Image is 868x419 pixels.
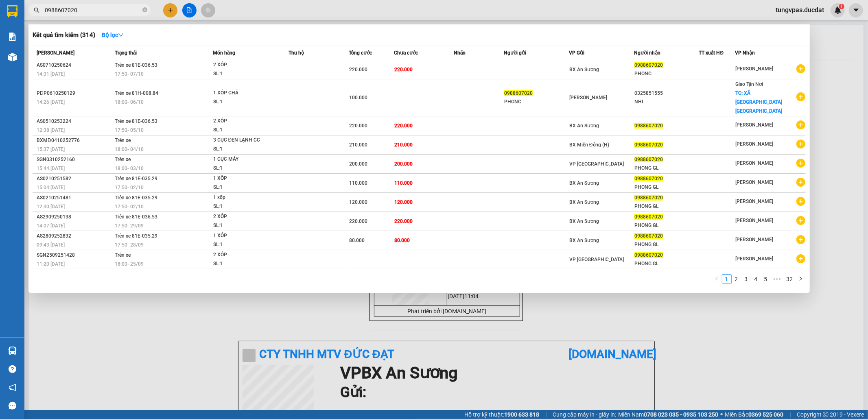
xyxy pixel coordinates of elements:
a: 2 [732,275,741,284]
span: Trên xe [115,252,131,258]
span: Thu hộ [289,50,304,56]
span: 17:50 - 28/09 [115,242,144,248]
strong: 0901 900 568 [77,23,142,38]
span: down [118,32,124,38]
span: 15:44 [DATE] [37,166,65,171]
span: 210.000 [349,142,367,148]
span: 110.000 [394,180,413,186]
span: Trên xe 81H-008.84 [115,90,158,96]
span: 0988607020 [634,176,663,181]
div: 1 xốp [213,193,274,202]
span: left [715,276,719,281]
span: 15:37 [DATE] [37,146,65,152]
span: 120.000 [394,199,413,205]
span: ••• [771,274,784,284]
span: 18:00 - 25/09 [115,261,144,267]
span: VP GỬI: [5,53,41,65]
strong: 0901 933 179 [77,39,116,47]
span: [PERSON_NAME] [735,122,773,128]
span: VP [GEOGRAPHIC_DATA] [569,257,624,262]
div: AS2909250138 [37,213,112,221]
span: Trên xe 81E-036.53 [115,118,157,124]
a: 3 [742,275,751,284]
span: BX An Sương [569,238,599,243]
div: AS0510253224 [37,117,112,126]
span: right [798,276,803,281]
div: 3 CỤC ĐEN LẠNH CC [213,136,274,145]
div: SL: 1 [213,70,274,79]
span: 17:50 - 07/10 [115,71,144,77]
span: notification [9,384,16,391]
span: [PERSON_NAME] [569,95,607,100]
span: 210.000 [394,142,413,148]
input: Tìm tên, số ĐT hoặc mã đơn [45,6,141,15]
img: solution-icon [8,33,17,41]
a: 5 [761,275,770,284]
div: SL: 1 [213,221,274,230]
span: BX Miền Đông (H) [569,142,610,148]
span: Chưa cước [394,50,418,56]
a: 32 [784,275,796,284]
div: SL: 1 [213,202,274,211]
span: close-circle [142,7,147,12]
span: 100.000 [349,95,367,100]
span: plus-circle [796,120,805,129]
span: [PERSON_NAME] [735,237,773,242]
span: plus-circle [796,197,805,206]
div: 1 XỐP [213,174,274,183]
span: [PERSON_NAME] [735,179,773,185]
img: warehouse-icon [8,53,17,61]
span: VP Nhận [735,50,755,56]
span: plus-circle [796,140,805,148]
div: SL: 1 [213,183,274,192]
span: plus-circle [796,235,805,244]
span: 220.000 [349,218,367,224]
div: 2 XỐP [213,61,274,70]
img: warehouse-icon [8,347,17,355]
span: 0988607020 [634,142,663,148]
span: [PERSON_NAME] [735,160,773,166]
span: Trên xe [115,137,131,143]
div: 2 XỐP [213,212,274,221]
li: 2 [732,274,741,284]
div: PHONG [504,98,568,106]
span: 09:43 [DATE] [37,242,65,248]
span: 220.000 [394,218,413,224]
button: left [712,274,722,284]
span: [PERSON_NAME] [735,199,773,204]
span: Tổng cước [349,50,372,56]
span: BX An Sương [43,53,101,65]
span: 18:00 - 04/10 [115,146,144,152]
div: 0325851555 [634,89,699,98]
span: close-circle [142,7,147,14]
div: 1 XỐP CHẢ [213,89,274,98]
div: AS2809252832 [37,232,112,240]
button: Bộ lọcdown [95,28,130,41]
span: BX An Sương [569,180,599,186]
div: PĐP0610250129 [37,89,112,98]
li: Next Page [796,274,806,284]
span: 0988607020 [504,90,533,96]
div: PHONG GL [634,164,699,172]
div: SGN2509251428 [37,251,112,260]
span: 220.000 [394,123,413,129]
div: AS0210251481 [37,194,112,202]
div: 1 XỐP [213,231,274,240]
span: VP Gửi [569,50,584,56]
strong: Sài Gòn: [5,27,30,35]
span: BX An Sương [569,218,599,224]
span: [PERSON_NAME] [735,141,773,147]
div: SL: 1 [213,164,274,173]
span: 11:20 [DATE] [37,261,65,267]
span: message [9,402,16,410]
img: logo-vxr [7,5,17,17]
span: 18:00 - 06/10 [115,99,144,105]
span: ĐỨC ĐẠT GIA LAI [35,8,114,19]
span: 200.000 [394,161,413,167]
div: AS0210251582 [37,175,112,183]
a: 4 [752,275,761,284]
span: 220.000 [394,67,413,72]
span: 0988607020 [634,252,663,258]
